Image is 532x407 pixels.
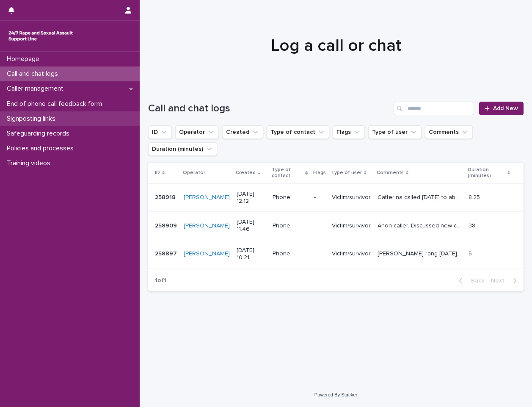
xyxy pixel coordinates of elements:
[377,168,404,177] p: Comments
[7,28,74,44] img: rhQMoQhaT3yELyF149Cw
[479,102,524,115] a: Add New
[273,250,307,257] p: Phone
[493,105,518,111] span: Add New
[469,249,474,257] p: 5
[469,192,482,201] p: 8.25
[155,168,160,177] p: ID
[183,168,205,177] p: Operator
[148,270,173,291] p: 1 of 1
[267,125,329,139] button: Type of contact
[452,277,488,285] button: Back
[378,249,463,257] p: Thomas rang today and spoke about being embarrassed with 'bum problems' and said 'its hard someti...
[175,125,219,139] button: Operator
[425,125,473,139] button: Comments
[491,278,510,284] span: Next
[184,194,230,201] a: [PERSON_NAME]
[148,183,524,212] tr: 258918258918 [PERSON_NAME] [DATE] 12:12Phone-Victim/survivorCatterina called [DATE] to about thou...
[236,168,256,177] p: Created
[148,212,524,240] tr: 258909258909 [PERSON_NAME] [DATE] 11:46Phone-Victim/survivorAnon caller. Discussed new changes in...
[148,36,524,56] h1: Log a call or chat
[272,165,303,181] p: Type of contact
[378,192,463,201] p: Catterina called today to about thoughts and feelings around police letter and MMC.
[332,194,371,201] p: Victim/survivor
[3,55,46,63] p: Homepage
[3,100,109,108] p: End of phone call feedback form
[331,168,362,177] p: Type of user
[468,165,505,181] p: Duration (minutes)
[394,102,474,115] input: Search
[148,240,524,268] tr: 258897258897 [PERSON_NAME] [DATE] 10:21Phone-Victim/survivor[PERSON_NAME] rang [DATE] and spoke a...
[3,70,65,78] p: Call and chat logs
[3,159,57,167] p: Training videos
[314,222,325,230] p: -
[469,221,477,230] p: 38
[3,85,70,93] p: Caller management
[155,221,179,230] p: 258909
[332,222,371,230] p: Victim/survivor
[314,392,357,397] a: Powered By Stacker
[273,222,307,230] p: Phone
[184,222,230,230] a: [PERSON_NAME]
[222,125,263,139] button: Created
[273,194,307,201] p: Phone
[3,115,62,123] p: Signposting links
[368,125,422,139] button: Type of user
[314,194,325,201] p: -
[237,219,266,233] p: [DATE] 11:46
[3,130,76,138] p: Safeguarding records
[148,102,390,115] h1: Call and chat logs
[314,250,325,257] p: -
[332,250,371,257] p: Victim/survivor
[155,192,177,201] p: 258918
[148,142,217,156] button: Duration (minutes)
[333,125,365,139] button: Flags
[466,278,484,284] span: Back
[155,249,179,257] p: 258897
[488,277,524,285] button: Next
[378,221,463,230] p: Anon caller. Discussed new changes in life and work related incidents and thoughts and feelings a...
[237,191,266,205] p: [DATE] 12:12
[313,168,326,177] p: Flags
[237,247,266,261] p: [DATE] 10:21
[184,250,230,257] a: [PERSON_NAME]
[148,125,172,139] button: ID
[3,144,80,152] p: Policies and processes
